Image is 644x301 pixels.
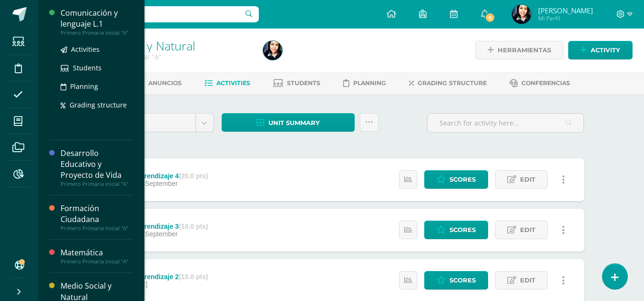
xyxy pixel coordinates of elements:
div: Desarrollo Educativo y Proyecto de Vida [61,148,133,181]
div: Primero Primaria Inicial 'A' [74,52,252,61]
span: Activities [216,79,250,87]
a: Unidad 4 [99,114,214,132]
a: Scores [424,271,488,290]
div: Primero Primaria Inicial "A" [61,258,133,265]
a: Conferencias [510,76,570,91]
div: Comunicación y lenguaje L.1 [61,8,133,29]
span: Activities [71,45,100,54]
span: Mi Perfil [538,14,593,22]
strong: (15.0 pts) [179,273,208,281]
a: Grading structure [409,76,487,91]
strong: (10.0 pts) [179,223,208,230]
span: Herramientas [498,41,551,59]
span: 05 de September [126,230,177,238]
span: Anuncios [148,79,182,87]
a: Unit summary [222,113,355,132]
span: Scores [450,221,476,239]
span: 17 de September [126,180,177,187]
span: Planning [353,79,386,87]
div: Primero Primaria Inicial "A" [61,181,133,187]
span: Edit [520,221,535,239]
span: Scores [450,272,476,289]
input: Search a user… [44,6,259,22]
strong: (20.0 pts) [179,172,208,180]
a: Students [273,76,320,91]
a: Anuncios [135,76,182,91]
span: Students [287,79,320,87]
a: Scores [424,221,488,239]
a: Comunicación y lenguaje L.1Primero Primaria Inicial "A" [61,8,133,36]
span: [PERSON_NAME] [538,6,593,15]
span: Grading structure [418,79,487,87]
a: Grading structure [61,99,133,110]
a: Planning [61,81,133,92]
div: Primero Primaria Inicial "A" [61,29,133,36]
span: Scores [450,171,476,188]
a: Activities [204,76,250,91]
div: Guía de Aprendizaje 4 [109,172,208,180]
div: Guía de Aprendizaje 2 [109,273,208,281]
h1: Medio Social y Natural [74,39,252,52]
span: Unit summary [268,114,320,132]
span: Conferencias [521,79,570,87]
a: Planning [343,76,386,91]
a: Students [61,62,133,73]
span: Edit [520,272,535,289]
div: Matemática [61,247,133,258]
a: Scores [424,170,488,189]
a: Activities [61,44,133,55]
span: Grading structure [70,100,127,109]
span: Edit [520,171,535,188]
div: Primero Primaria Inicial "A" [61,225,133,232]
span: Planning [70,82,98,91]
div: Guía de Aprendizaje 3 [109,223,208,230]
div: Formación Ciudadana [61,203,133,225]
span: 6 [485,12,495,23]
a: Activity [568,41,633,59]
a: MatemáticaPrimero Primaria Inicial "A" [61,247,133,265]
span: Unidad 4 [106,114,188,132]
img: 40a78f1f58f45e25bd73882cb4db0d92.png [512,5,531,24]
a: Herramientas [475,41,563,59]
span: Activity [591,41,620,59]
a: Formación CiudadanaPrimero Primaria Inicial "A" [61,203,133,232]
span: Students [73,63,102,72]
img: 40a78f1f58f45e25bd73882cb4db0d92.png [263,41,282,60]
input: Search for activity here… [428,114,583,132]
a: Desarrollo Educativo y Proyecto de VidaPrimero Primaria Inicial "A" [61,148,133,187]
